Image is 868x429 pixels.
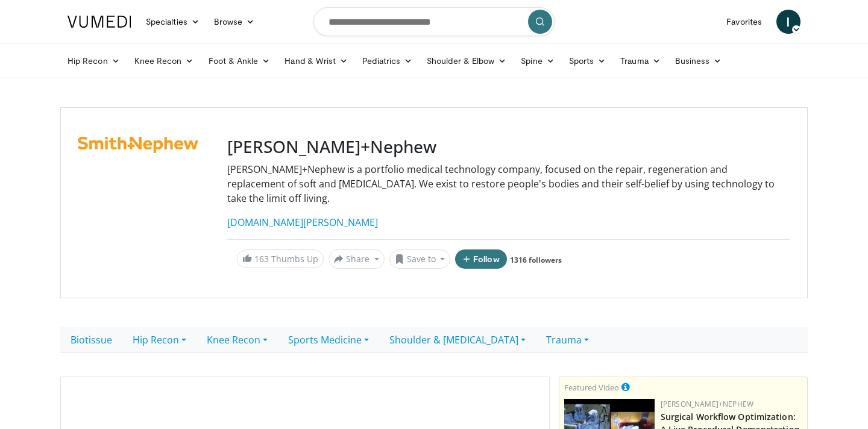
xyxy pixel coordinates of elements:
button: Share [329,249,385,269]
a: [PERSON_NAME]+Nephew [661,399,753,409]
a: Sports Medicine [278,327,379,352]
a: Knee Recon [127,49,201,73]
a: Pediatrics [355,49,420,73]
a: Spine [514,49,561,73]
a: Business [668,49,729,73]
a: [DOMAIN_NAME][PERSON_NAME] [227,216,378,229]
a: Browse [207,10,262,34]
a: 1316 followers [510,255,562,265]
a: Trauma [613,49,668,73]
img: VuMedi Logo [68,16,131,28]
a: Biotissue [60,327,122,352]
a: Sports [562,49,614,73]
a: Favorites [719,10,769,34]
a: Shoulder & Elbow [420,49,514,73]
button: Follow [455,249,507,269]
a: Hip Recon [122,327,197,352]
input: Search topics, interventions [313,7,555,36]
a: Hand & Wrist [277,49,355,73]
a: 163 Thumbs Up [237,249,324,268]
a: I [776,10,800,34]
a: Knee Recon [197,327,278,352]
small: Featured Video [564,382,619,393]
a: Shoulder & [MEDICAL_DATA] [379,327,536,352]
a: Hip Recon [60,49,127,73]
a: Foot & Ankle [201,49,278,73]
p: [PERSON_NAME]+Nephew is a portfolio medical technology company, focused on the repair, regenerati... [227,162,790,205]
a: Specialties [139,10,207,34]
a: Trauma [536,327,599,352]
span: 163 [254,253,269,265]
button: Save to [389,249,451,269]
h3: [PERSON_NAME]+Nephew [227,137,790,157]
